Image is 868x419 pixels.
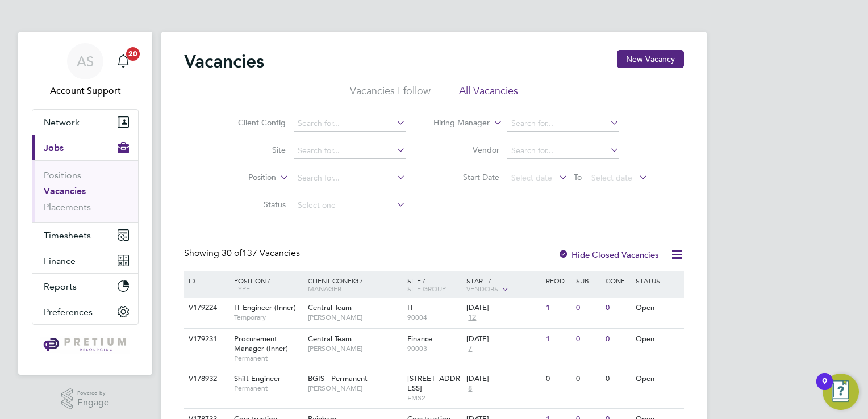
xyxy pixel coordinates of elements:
span: Account Support [32,84,139,98]
span: Reports [44,281,77,292]
button: Jobs [32,135,138,160]
div: 0 [573,368,603,389]
div: Open [633,368,682,389]
div: 1 [543,329,573,350]
span: 7 [466,344,474,354]
button: Timesheets [32,223,138,248]
span: Vendors [466,284,498,293]
span: 8 [466,384,474,393]
span: Finance [44,255,76,266]
span: Permanent [234,384,302,393]
div: V179224 [186,298,226,319]
button: Preferences [32,299,138,324]
input: Search for... [507,116,619,132]
span: 30 of [222,248,242,259]
span: To [570,170,585,185]
label: Status [220,199,286,209]
div: Position / [226,271,305,298]
span: 90004 [407,313,461,322]
div: Conf [603,271,632,290]
span: BGIS - Permanent [308,374,368,383]
span: Network [44,117,80,128]
span: AS [77,54,94,69]
span: IT [407,303,414,312]
div: Client Config / [305,271,404,298]
div: [DATE] [466,303,540,313]
div: 9 [822,382,827,396]
span: 12 [466,313,478,322]
span: Finance [407,334,432,343]
div: Jobs [32,160,138,222]
button: Reports [32,274,138,299]
span: Central Team [308,303,352,312]
span: Type [234,284,250,293]
div: 1 [543,298,573,319]
label: Position [211,172,276,183]
div: Site / [404,271,464,298]
li: All Vacancies [459,84,518,104]
input: Search for... [294,116,406,132]
label: Vendor [434,145,499,155]
div: Sub [573,271,603,290]
span: Central Team [308,334,352,343]
div: V179231 [186,329,226,350]
label: Site [220,145,286,155]
span: [PERSON_NAME] [308,344,402,353]
div: 0 [603,298,632,319]
span: Shift Engineer [234,374,281,383]
div: Showing [184,248,302,259]
div: 0 [573,298,603,319]
label: Hiring Manager [424,118,490,129]
span: [PERSON_NAME] [308,384,402,393]
a: Positions [44,170,81,181]
li: Vacancies I follow [350,84,431,104]
div: 0 [603,329,632,350]
button: New Vacancy [617,50,684,68]
div: 0 [573,329,603,350]
button: Network [32,110,138,135]
a: Vacancies [44,186,86,196]
span: 137 Vacancies [222,248,300,259]
a: Placements [44,202,91,212]
div: [DATE] [466,334,540,344]
input: Search for... [507,143,619,159]
h2: Vacancies [184,50,264,73]
input: Search for... [294,143,406,159]
div: Open [633,298,682,319]
span: Permanent [234,354,302,363]
span: [PERSON_NAME] [308,313,402,322]
span: Site Group [407,284,446,293]
span: Timesheets [44,230,91,241]
img: pretium-logo-retina.png [40,336,130,354]
a: Powered byEngage [61,388,110,410]
div: 0 [603,368,632,389]
div: ID [186,271,226,290]
a: Go to home page [32,336,139,354]
span: FMS2 [407,393,461,403]
a: ASAccount Support [32,43,139,98]
nav: Main navigation [18,32,152,375]
div: Start / [464,271,543,299]
div: V178932 [186,368,226,389]
span: Select date [591,173,632,183]
label: Hide Closed Vacancies [558,249,659,260]
span: Select date [511,173,552,183]
div: Status [633,271,682,290]
a: 20 [112,43,135,79]
span: Temporary [234,313,302,322]
span: 90003 [407,344,461,353]
div: Open [633,329,682,350]
span: Manager [308,284,341,293]
div: Reqd [543,271,573,290]
label: Client Config [220,118,286,128]
span: Engage [77,398,109,408]
div: [DATE] [466,374,540,384]
span: Procurement Manager (Inner) [234,334,288,353]
button: Open Resource Center, 9 new notifications [823,374,859,410]
span: 20 [126,47,140,61]
span: [STREET_ADDRESS] [407,374,460,393]
span: Powered by [77,388,109,398]
input: Select one [294,198,406,213]
span: Jobs [44,143,64,153]
span: Preferences [44,307,93,317]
